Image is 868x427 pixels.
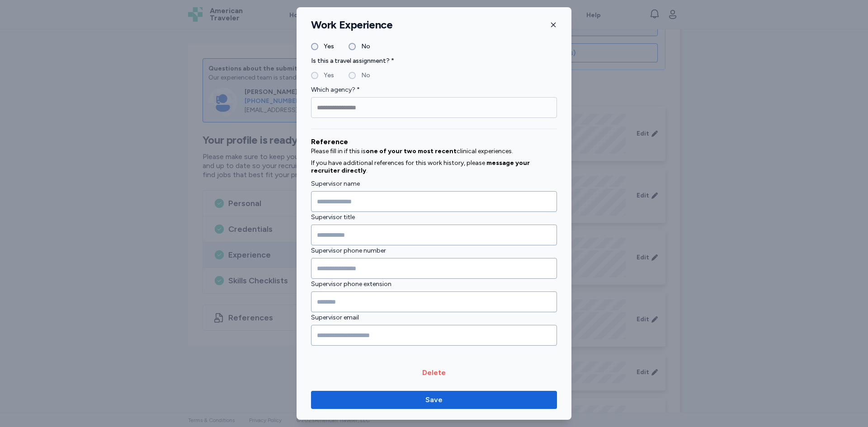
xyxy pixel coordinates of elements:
label: Which agency? * [311,84,557,95]
label: Supervisor title [311,212,557,223]
input: Supervisor email [311,325,557,346]
label: Supervisor phone extension [311,279,557,290]
div: Reference [311,136,557,147]
input: Which agency? * [311,97,557,118]
label: Is this a travel assignment? * [311,56,557,66]
label: Supervisor email [311,312,557,323]
label: Yes [318,41,334,52]
span: message your recruiter directly [311,159,530,175]
span: Delete [422,367,446,378]
span: Save [425,394,443,405]
button: Delete [311,367,557,378]
label: Yes [318,70,334,81]
label: No [356,41,370,52]
label: Supervisor phone number [311,245,557,256]
p: If you have additional references for this work history, please . [311,159,557,175]
span: one of your two most recent [366,147,457,155]
input: Supervisor name [311,191,557,212]
button: Save [311,391,557,409]
input: Supervisor phone number [311,258,557,279]
input: Supervisor phone extension [311,291,557,312]
p: Please fill in if this is clinical experiences. [311,147,557,155]
h1: Work Experience [311,18,392,32]
input: Supervisor title [311,225,557,245]
label: Supervisor name [311,178,557,189]
label: No [356,70,370,81]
